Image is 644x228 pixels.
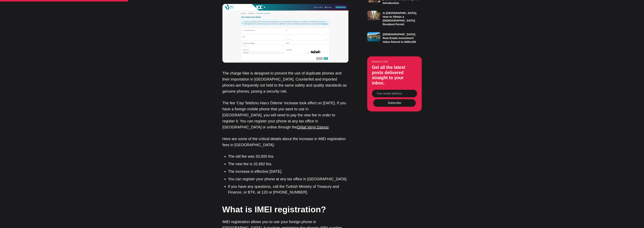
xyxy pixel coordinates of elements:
[222,203,348,215] h2: What is IMEI registration?
[372,90,417,97] input: Your email address
[228,176,348,182] li: You can register your phone at any tax office in [GEOGRAPHIC_DATA].
[228,184,348,195] li: If you have any questions, call the Turkish Ministry of Treasury and Finance, or BTK, at 120 or [...
[372,61,417,63] small: Newsletter
[222,136,348,148] p: Here are some of the critical details about the increase in IMEI registration fees in [GEOGRAPHIC...
[297,125,329,129] a: Dijital Vergi Dairesi
[383,33,416,44] h3: [DEMOGRAPHIC_DATA]: Real Estate Investment Value Raised to $400,000
[228,169,348,174] li: The increase is effective [DATE].
[228,161,348,167] li: The new fee is 32,692 lira.
[383,11,417,26] h3: In [GEOGRAPHIC_DATA], How to Obtain a [DEMOGRAPHIC_DATA] Resident Permit
[373,99,416,107] button: Subscribe
[372,65,417,86] h3: Get all the latest posts delivered straight to your inbox.
[228,154,348,159] li: The old fee was 20,000 lira.
[222,100,348,130] p: The fee 'Cep Telefonu Harcı Ödeme' increase took effect on [DATE]. If you have a foreign mobile p...
[222,70,348,94] p: The charge hike is designed to prevent the use of duplicate phones and their importation in [GEOG...
[367,8,422,26] a: In [GEOGRAPHIC_DATA], How to Obtain a [DEMOGRAPHIC_DATA] Resident Permit
[367,30,422,44] a: [DEMOGRAPHIC_DATA]: Real Estate Investment Value Raised to $400,000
